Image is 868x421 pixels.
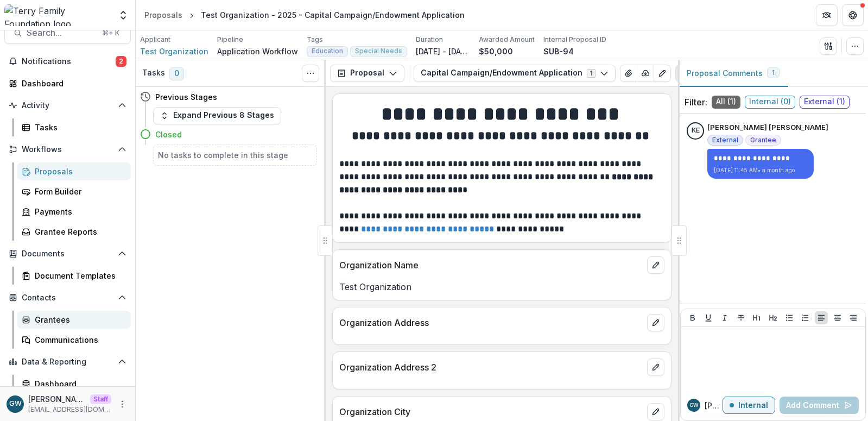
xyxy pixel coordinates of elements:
[22,249,113,259] span: Documents
[647,314,664,331] button: edit
[4,53,131,70] button: Notifications2
[17,203,131,221] a: Payments
[702,311,715,324] button: Underline
[22,101,113,110] span: Activity
[116,398,129,411] button: More
[647,359,664,376] button: edit
[35,378,122,389] div: Dashboard
[169,67,184,80] span: 0
[22,357,113,367] span: Data & Reporting
[116,4,131,26] button: Open entity switcher
[35,334,122,345] div: Communications
[142,68,165,78] h3: Tasks
[22,293,113,303] span: Contacts
[339,405,643,418] p: Organization City
[416,46,470,57] p: [DATE] - [DATE]
[17,162,131,180] a: Proposals
[647,403,664,420] button: edit
[723,397,775,414] button: Internal
[140,7,469,23] nav: breadcrumb
[712,96,740,109] span: All ( 1 )
[27,28,96,38] span: Search...
[4,22,131,44] button: Search...
[4,4,111,26] img: Terry Family Foundation logo
[692,127,700,134] div: Kathleen Elizabeth
[35,314,122,325] div: Grantees
[766,311,780,324] button: Heading 2
[4,74,131,92] a: Dashboard
[831,311,844,324] button: Align Center
[678,60,788,87] button: Proposal Comments
[9,400,22,407] div: Grace Willig
[144,9,182,21] div: Proposals
[307,35,323,45] p: Tags
[217,35,243,45] p: Pipeline
[22,78,122,89] div: Dashboard
[35,122,122,133] div: Tasks
[339,280,664,293] p: Test Organization
[714,166,807,174] p: [DATE] 11:45 AM • a month ago
[685,96,707,109] p: Filter:
[750,311,763,324] button: Heading 1
[158,149,312,161] h5: No tasks to complete in this stage
[712,136,738,144] span: External
[90,394,111,404] p: Staff
[647,256,664,274] button: edit
[4,245,131,262] button: Open Documents
[28,405,111,414] p: [EMAIL_ADDRESS][DOMAIN_NAME]
[330,65,404,82] button: Proposal
[28,393,86,405] p: [PERSON_NAME]
[479,35,535,45] p: Awarded Amount
[686,311,699,324] button: Bold
[140,46,208,57] a: Test Organization
[116,56,126,67] span: 2
[800,96,850,109] span: External ( 1 )
[705,400,723,411] p: [PERSON_NAME]
[155,91,217,103] h4: Previous Stages
[155,129,182,140] h4: Closed
[35,186,122,197] div: Form Builder
[734,311,747,324] button: Strike
[654,65,671,82] button: Edit as form
[302,65,319,82] button: Toggle View Cancelled Tasks
[783,311,796,324] button: Bullet List
[4,97,131,114] button: Open Activity
[217,46,298,57] p: Application Workflow
[815,311,828,324] button: Align Left
[17,311,131,329] a: Grantees
[707,122,828,133] p: [PERSON_NAME] [PERSON_NAME]
[675,65,693,82] button: Plaintext view
[4,141,131,158] button: Open Workflows
[35,206,122,217] div: Payments
[847,311,860,324] button: Align Right
[799,311,812,324] button: Ordered List
[416,35,443,45] p: Duration
[140,35,170,45] p: Applicant
[35,270,122,281] div: Document Templates
[339,361,643,374] p: Organization Address 2
[414,65,616,82] button: Capital Campaign/Endowment Application1
[35,166,122,177] div: Proposals
[772,69,775,77] span: 1
[479,46,513,57] p: $50,000
[22,145,113,154] span: Workflows
[738,401,768,410] p: Internal
[22,57,116,66] span: Notifications
[17,375,131,393] a: Dashboard
[745,96,795,109] span: Internal ( 0 )
[339,259,643,272] p: Organization Name
[355,47,402,55] span: Special Needs
[750,136,776,144] span: Grantee
[339,316,643,329] p: Organization Address
[100,27,122,39] div: ⌘ + K
[17,267,131,285] a: Document Templates
[780,397,859,414] button: Add Comment
[17,331,131,349] a: Communications
[312,47,343,55] span: Education
[17,118,131,136] a: Tasks
[718,311,731,324] button: Italicize
[153,107,281,124] button: Expand Previous 8 Stages
[620,65,637,82] button: View Attached Files
[17,183,131,200] a: Form Builder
